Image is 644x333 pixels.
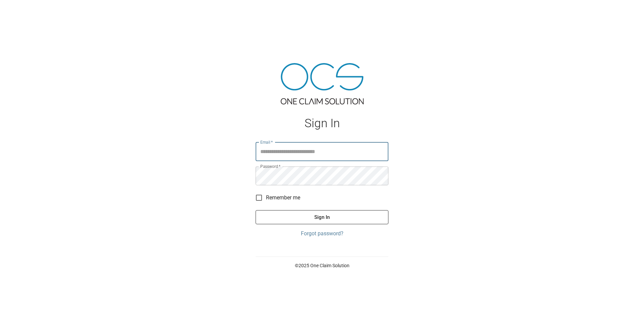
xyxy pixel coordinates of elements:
[281,63,364,104] img: ocs-logo-tra.png
[256,210,388,224] button: Sign In
[256,116,388,130] h1: Sign In
[256,230,388,238] a: Forgot password?
[8,4,35,17] img: ocs-logo-white-transparent.png
[266,194,300,202] span: Remember me
[260,163,280,169] label: Password
[256,262,388,269] p: © 2025 One Claim Solution
[260,139,273,145] label: Email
